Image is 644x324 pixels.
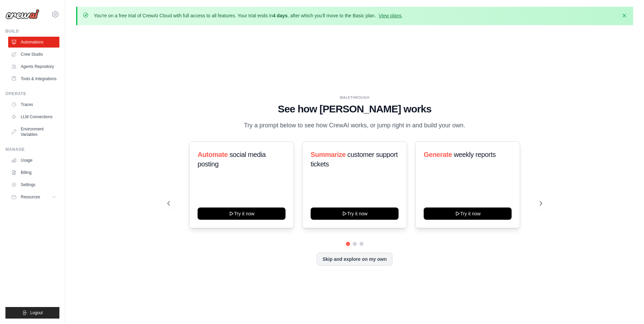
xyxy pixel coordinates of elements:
[8,49,59,60] a: Crew Studio
[8,192,59,202] button: Resources
[311,151,346,158] span: Summarize
[167,103,542,115] h1: See how [PERSON_NAME] works
[5,147,59,152] div: Manage
[311,151,398,168] span: customer support tickets
[198,208,286,220] button: Try it now
[8,124,59,140] a: Environment Variables
[198,151,266,168] span: social media posting
[317,253,392,266] button: Skip and explore on my own
[454,151,496,158] span: weekly reports
[424,208,512,220] button: Try it now
[21,194,40,200] span: Resources
[424,151,452,158] span: Generate
[8,61,59,72] a: Agents Repository
[8,73,59,84] a: Tools & Integrations
[379,13,401,18] a: View plans
[8,99,59,110] a: Traces
[30,310,43,316] span: Logout
[5,9,39,19] img: Logo
[5,29,59,34] div: Build
[241,121,469,130] p: Try a prompt below to see how CrewAI works, or jump right in and build your own.
[5,91,59,96] div: Operate
[311,208,399,220] button: Try it now
[8,179,59,190] a: Settings
[198,151,228,158] span: Automate
[8,37,59,48] a: Automations
[167,95,542,100] div: WALKTHROUGH
[5,307,59,319] button: Logout
[273,13,288,18] strong: 4 days
[8,167,59,178] a: Billing
[94,12,403,19] p: You're on a free trial of CrewAI Cloud with full access to all features. Your trial ends in , aft...
[8,111,59,122] a: LLM Connections
[8,155,59,166] a: Usage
